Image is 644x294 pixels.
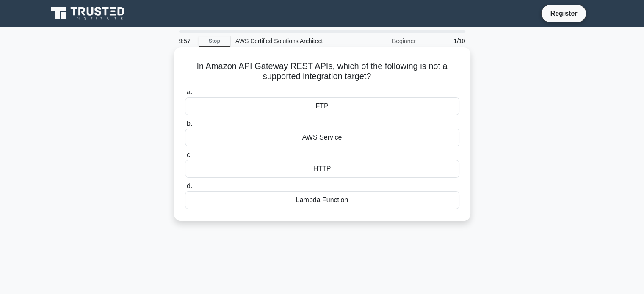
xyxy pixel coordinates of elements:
[347,33,421,49] div: Beginner
[187,88,192,96] span: a.
[187,120,192,127] span: b.
[185,191,459,209] div: Lambda Function
[185,97,459,115] div: FTP
[187,182,192,190] span: d.
[187,151,192,158] span: c.
[174,33,199,49] div: 9:57
[230,33,347,49] div: AWS Certified Solutions Architect
[184,61,460,82] h5: In Amazon API Gateway REST APIs, which of the following is not a supported integration target?
[185,129,459,146] div: AWS Service
[545,8,582,19] a: Register
[421,33,470,49] div: 1/10
[185,160,459,178] div: HTTP
[199,36,230,47] a: Stop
